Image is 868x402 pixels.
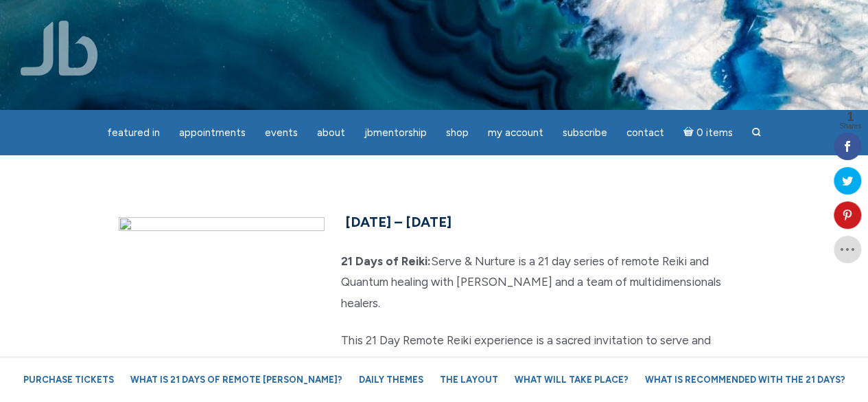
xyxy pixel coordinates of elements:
[119,251,750,314] p: Serve & Nurture is a 21 day series of remote Reiki and Quantum healing with [PERSON_NAME] and a t...
[179,126,246,139] span: Appointments
[356,120,435,146] a: JBMentorship
[364,126,427,139] span: JBMentorship
[508,368,635,392] a: What will take place?
[16,368,121,392] a: Purchase Tickets
[488,126,543,139] span: My Account
[638,368,852,392] a: What is recommended with the 21 Days?
[99,120,168,146] a: featured in
[480,120,552,146] a: My Account
[683,126,696,139] i: Cart
[124,368,349,392] a: What is 21 Days of Remote [PERSON_NAME]?
[341,254,431,268] strong: 21 Days of Reiki:
[563,126,607,139] span: Subscribe
[618,120,672,146] a: Contact
[696,128,732,138] span: 0 items
[317,126,345,139] span: About
[345,214,451,230] span: [DATE] – [DATE]
[839,111,861,123] span: 1
[675,118,741,146] a: Cart0 items
[352,368,430,392] a: Daily Themes
[554,120,615,146] a: Subscribe
[107,126,160,139] span: featured in
[433,368,505,392] a: The Layout
[309,120,353,146] a: About
[626,126,664,139] span: Contact
[21,21,98,76] img: Jamie Butler. The Everyday Medium
[438,120,477,146] a: Shop
[265,126,298,139] span: Events
[171,120,254,146] a: Appointments
[839,123,861,130] span: Shares
[257,120,306,146] a: Events
[446,126,469,139] span: Shop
